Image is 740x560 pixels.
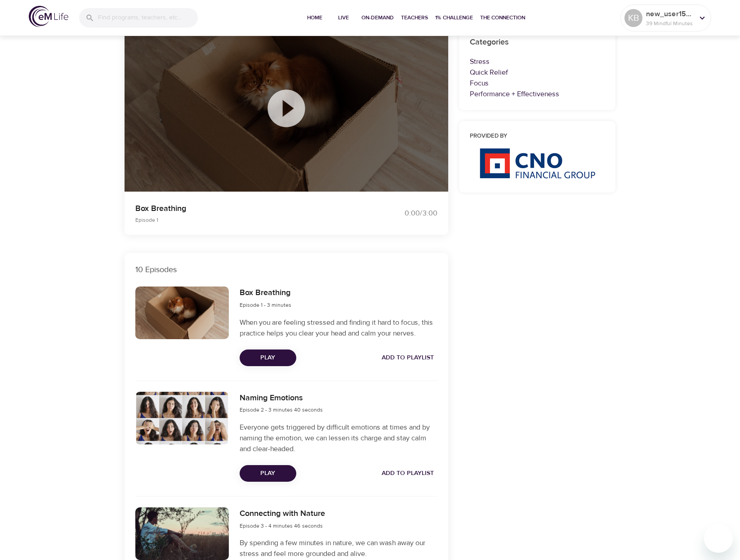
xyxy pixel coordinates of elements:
button: Add to Playlist [378,465,437,482]
img: CNO%20logo.png [479,148,595,179]
h6: Provided by [470,132,605,141]
p: 39 Mindful Minutes [646,19,694,27]
p: new_user1566398724 [646,9,694,19]
p: Quick Relief [470,67,605,78]
span: Episode 3 - 4 minutes 46 seconds [240,522,323,529]
span: 1% Challenge [435,13,473,22]
div: KB [624,9,642,27]
span: Play [247,352,289,363]
p: By spending a few minutes in nature, we can wash away our stress and feel more grounded and alive. [240,538,437,559]
p: 10 Episodes [135,264,437,276]
p: When you are feeling stressed and finding it hard to focus, this practice helps you clear your he... [240,317,437,339]
p: Focus [470,78,605,89]
span: Add to Playlist [382,352,434,363]
span: Add to Playlist [382,468,434,479]
p: Stress [470,56,605,67]
button: Add to Playlist [378,349,437,366]
span: Teachers [401,13,428,22]
p: Episode 1 [135,216,359,224]
span: Episode 1 - 3 minutes [240,301,291,309]
span: Episode 2 - 3 minutes 40 seconds [240,406,323,413]
h6: Connecting with Nature [240,507,325,520]
h6: Box Breathing [240,287,291,300]
div: 0:00 / 3:00 [370,208,437,219]
h6: Naming Emotions [240,392,323,405]
span: On-Demand [361,13,394,22]
h6: Categories [470,36,605,49]
button: Play [240,465,296,482]
span: Home [304,13,325,22]
span: Play [247,468,289,479]
p: Performance + Effectiveness [470,89,605,99]
iframe: Button to launch messaging window [704,524,733,553]
span: The Connection [480,13,525,22]
input: Find programs, teachers, etc... [98,8,198,27]
p: Box Breathing [135,202,359,215]
img: logo [29,6,68,27]
span: Live [333,13,354,22]
p: Everyone gets triggered by difficult emotions at times and by naming the emotion, we can lessen i... [240,422,437,454]
button: Play [240,349,296,366]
